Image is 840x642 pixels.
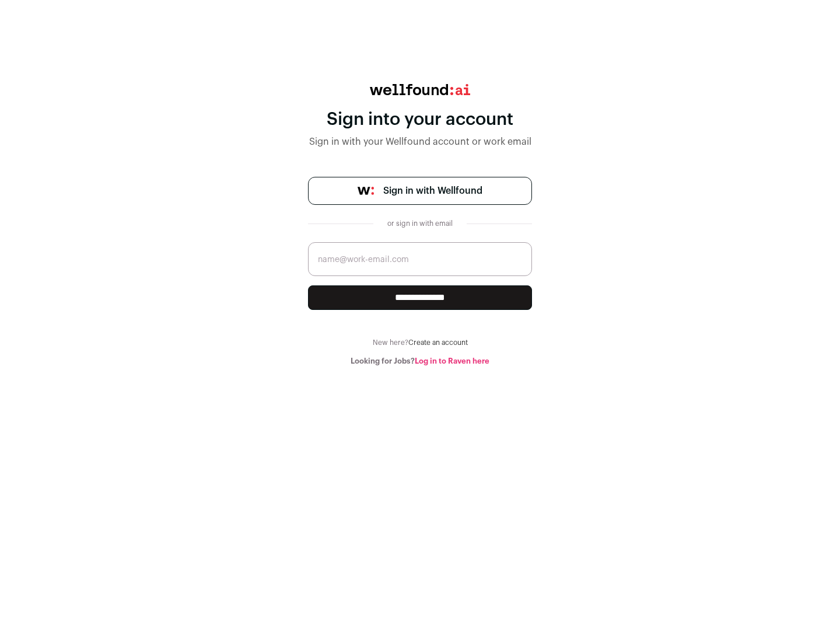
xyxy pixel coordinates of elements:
[308,109,532,130] div: Sign into your account
[308,338,532,347] div: New here?
[408,339,468,346] a: Create an account
[370,84,470,95] img: wellfound:ai
[383,184,482,198] span: Sign in with Wellfound
[358,187,374,195] img: wellfound-symbol-flush-black-fb3c872781a75f747ccb3a119075da62bfe97bd399995f84a933054e44a575c4.png
[308,357,532,366] div: Looking for Jobs?
[383,219,457,228] div: or sign in with email
[415,357,489,365] a: Log in to Raven here
[308,135,532,149] div: Sign in with your Wellfound account or work email
[308,242,532,276] input: name@work-email.com
[308,177,532,205] a: Sign in with Wellfound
